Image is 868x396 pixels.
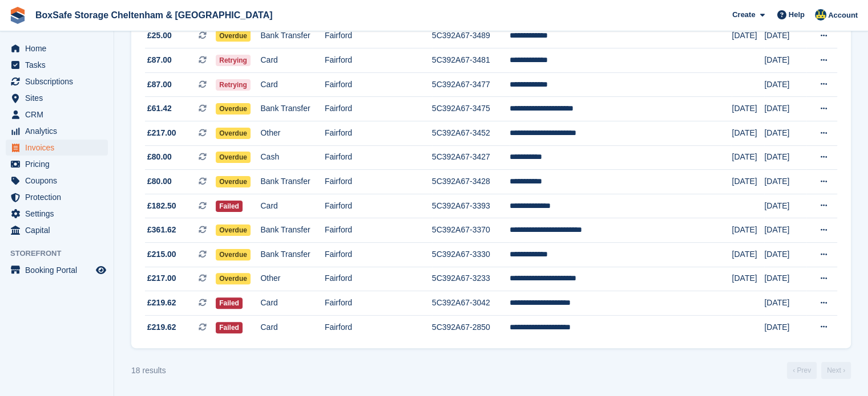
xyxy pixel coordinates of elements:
[25,262,94,278] span: Booking Portal
[25,222,94,238] span: Capital
[147,54,172,66] span: £87.00
[6,206,108,222] a: menu
[732,145,764,170] td: [DATE]
[764,291,806,316] td: [DATE]
[147,175,172,187] span: £80.00
[25,57,94,73] span: Tasks
[25,40,94,56] span: Home
[732,9,755,21] span: Create
[25,107,94,123] span: CRM
[216,273,251,284] span: Overdue
[789,9,805,21] span: Help
[260,72,324,97] td: Card
[6,57,108,73] a: menu
[764,243,806,267] td: [DATE]
[147,297,176,309] span: £219.62
[732,218,764,243] td: [DATE]
[732,97,764,121] td: [DATE]
[325,218,432,243] td: Fairford
[216,201,243,212] span: Failed
[732,170,764,194] td: [DATE]
[764,218,806,243] td: [DATE]
[785,362,853,379] nav: Page
[732,243,764,267] td: [DATE]
[764,48,806,73] td: [DATE]
[216,176,251,187] span: Overdue
[325,315,432,339] td: Fairford
[325,243,432,267] td: Fairford
[216,224,251,236] span: Overdue
[764,194,806,218] td: [DATE]
[432,315,510,339] td: 5C392A67-2850
[25,123,94,139] span: Analytics
[10,248,114,259] span: Storefront
[131,365,166,377] div: 18 results
[31,6,277,25] a: BoxSafe Storage Cheltenham & [GEOGRAPHIC_DATA]
[6,90,108,106] a: menu
[432,170,510,194] td: 5C392A67-3428
[147,200,176,212] span: £182.50
[216,103,251,115] span: Overdue
[432,72,510,97] td: 5C392A67-3477
[147,272,176,284] span: £217.00
[216,297,243,309] span: Failed
[260,170,324,194] td: Bank Transfer
[25,90,94,106] span: Sites
[147,151,172,163] span: £80.00
[325,121,432,146] td: Fairford
[25,206,94,222] span: Settings
[764,315,806,339] td: [DATE]
[6,156,108,172] a: menu
[432,267,510,291] td: 5C392A67-3233
[432,121,510,146] td: 5C392A67-3452
[821,362,851,379] a: Next
[216,79,251,91] span: Retrying
[325,48,432,73] td: Fairford
[6,222,108,238] a: menu
[260,97,324,121] td: Bank Transfer
[764,97,806,121] td: [DATE]
[260,243,324,267] td: Bank Transfer
[147,30,172,42] span: £25.00
[432,48,510,73] td: 5C392A67-3481
[25,189,94,205] span: Protection
[432,24,510,48] td: 5C392A67-3489
[764,170,806,194] td: [DATE]
[6,262,108,278] a: menu
[260,48,324,73] td: Card
[147,248,176,260] span: £215.00
[325,97,432,121] td: Fairford
[764,121,806,146] td: [DATE]
[325,24,432,48] td: Fairford
[828,10,858,21] span: Account
[260,218,324,243] td: Bank Transfer
[432,218,510,243] td: 5C392A67-3370
[216,152,251,163] span: Overdue
[6,107,108,123] a: menu
[732,267,764,291] td: [DATE]
[6,123,108,139] a: menu
[260,121,324,146] td: Other
[216,30,251,42] span: Overdue
[147,103,172,115] span: £61.42
[6,173,108,189] a: menu
[325,72,432,97] td: Fairford
[147,79,172,91] span: £87.00
[147,224,176,236] span: £361.62
[732,24,764,48] td: [DATE]
[432,145,510,170] td: 5C392A67-3427
[25,156,94,172] span: Pricing
[6,40,108,56] a: menu
[325,145,432,170] td: Fairford
[325,291,432,316] td: Fairford
[147,321,176,333] span: £219.62
[764,267,806,291] td: [DATE]
[25,173,94,189] span: Coupons
[147,127,176,139] span: £217.00
[6,74,108,89] a: menu
[764,72,806,97] td: [DATE]
[260,145,324,170] td: Cash
[432,194,510,218] td: 5C392A67-3393
[216,55,251,66] span: Retrying
[25,140,94,156] span: Invoices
